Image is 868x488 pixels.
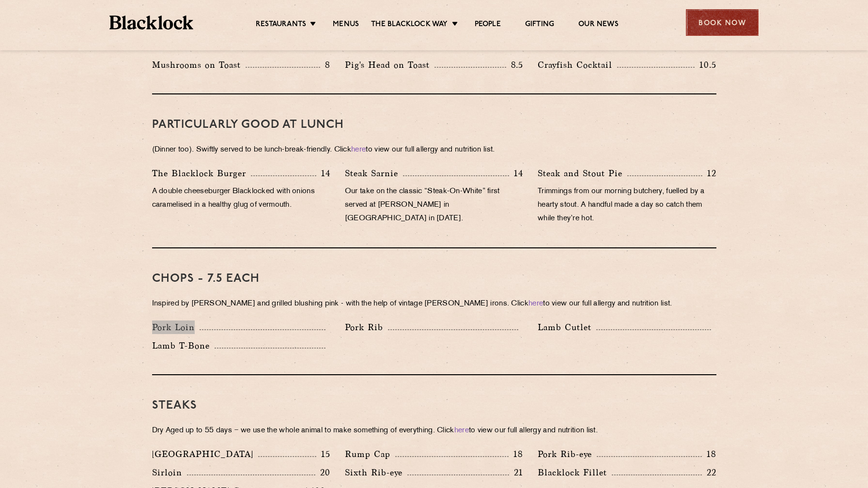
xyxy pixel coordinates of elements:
p: Inspired by [PERSON_NAME] and grilled blushing pink - with the help of vintage [PERSON_NAME] iron... [152,297,716,311]
p: [GEOGRAPHIC_DATA] [152,447,258,461]
p: 8 [320,59,330,71]
img: BL_Textured_Logo-footer-cropped.svg [109,15,193,30]
p: The Blacklock Burger [152,167,251,180]
p: 14 [509,167,523,180]
p: Dry Aged up to 55 days − we use the whole animal to make something of everything. Click to view o... [152,424,716,438]
p: 18 [702,448,716,460]
p: Sirloin [152,466,187,479]
p: 22 [702,466,716,479]
a: Gifting [525,20,554,30]
a: Menus [333,20,359,30]
a: here [454,427,469,434]
a: here [528,300,543,307]
a: here [351,146,366,153]
p: Our take on the classic “Steak-On-White” first served at [PERSON_NAME] in [GEOGRAPHIC_DATA] in [D... [345,185,523,226]
p: 20 [315,466,330,479]
a: Restaurants [256,20,306,30]
a: The Blacklock Way [371,20,448,30]
p: Trimmings from our morning butchery, fuelled by a hearty stout. A handful made a day so catch the... [538,185,716,226]
p: Lamb Cutlet [538,320,596,334]
h3: PARTICULARLY GOOD AT LUNCH [152,119,716,131]
p: Blacklock Fillet [538,466,612,479]
p: Steak and Stout Pie [538,167,627,180]
p: 18 [509,448,523,460]
p: Lamb T-Bone [152,339,215,352]
p: (Dinner too). Swiftly served to be lunch-break-friendly. Click to view our full allergy and nutri... [152,143,716,157]
a: People [475,20,501,30]
p: Mushrooms on Toast [152,58,246,72]
p: Rump Cap [345,447,395,461]
p: 15 [316,448,330,460]
p: 14 [316,167,330,180]
p: Pork Rib [345,320,388,334]
p: 12 [702,167,716,180]
p: Steak Sarnie [345,167,403,180]
p: Sixth Rib-eye [345,466,407,479]
p: Pig's Head on Toast [345,58,434,72]
p: Crayfish Cocktail [538,58,617,72]
p: 10.5 [695,59,716,71]
p: A double cheeseburger Blacklocked with onions caramelised in a healthy glug of vermouth. [152,185,330,212]
p: Pork Rib-eye [538,447,597,461]
div: Book Now [686,9,759,36]
p: 21 [509,466,523,479]
a: Our News [578,20,619,30]
p: 8.5 [506,59,524,71]
h3: Steaks [152,399,716,412]
h3: Chops - 7.5 each [152,273,716,285]
p: Pork Loin [152,320,200,334]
